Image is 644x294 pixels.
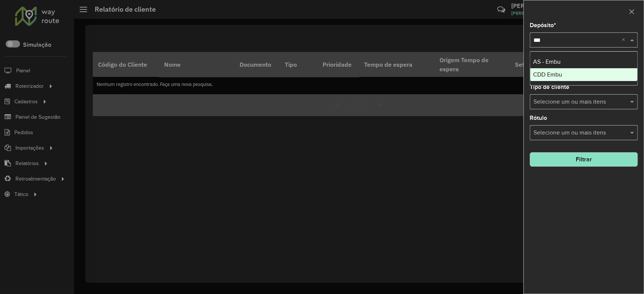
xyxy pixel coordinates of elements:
[530,113,547,122] label: Rótulo
[530,21,556,30] label: Depósito
[530,152,638,167] button: Filtrar
[530,51,638,86] ng-dropdown-panel: Options list
[530,83,569,92] label: Tipo de cliente
[533,58,561,65] span: AS - Embu
[622,35,628,44] span: Clear all
[533,71,562,78] span: CDD Embu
